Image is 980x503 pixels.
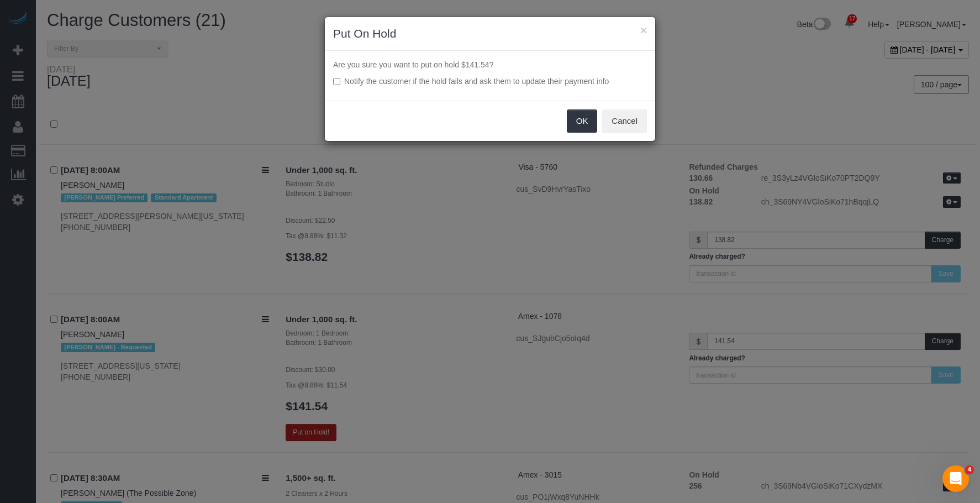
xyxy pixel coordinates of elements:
sui-modal: Put On Hold [325,17,655,141]
h3: Put On Hold [333,25,647,42]
iframe: Intercom live chat [942,465,969,492]
input: Notify the customer if the hold fails and ask them to update their payment info [333,78,340,85]
button: OK [567,109,598,133]
button: Cancel [602,109,647,133]
span: Are you sure you want to put on hold $141.54? [333,60,493,69]
span: 4 [965,465,974,474]
label: Notify the customer if the hold fails and ask them to update their payment info [333,76,647,87]
button: × [640,24,647,36]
